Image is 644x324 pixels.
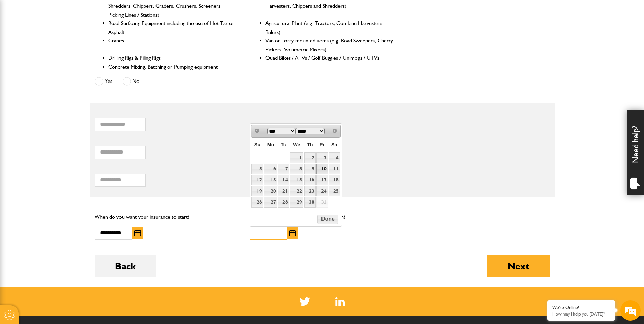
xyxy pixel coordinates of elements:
a: 27 [264,197,277,208]
a: 13 [264,175,277,185]
em: Start Chat [92,209,123,218]
a: 17 [316,175,328,185]
a: 12 [251,175,263,185]
a: 1 [290,152,303,163]
li: Cranes [108,36,237,54]
button: Next [487,255,550,277]
li: Quad Bikes / ATVs / Golf Buggies / Unimogs / UTVs [265,54,394,62]
li: Road Surfacing Equipment including the use of Hot Tar or Asphalt [108,19,237,36]
a: 29 [290,197,303,208]
div: Need help? [627,110,644,195]
span: Tuesday [281,142,287,147]
input: Enter your last name [9,63,124,78]
span: Friday [320,142,325,147]
a: 26 [251,197,263,208]
a: 5 [251,164,263,174]
a: 10 [316,164,328,174]
textarea: Type your message and hit 'Enter' [9,123,124,203]
a: 19 [251,186,263,196]
a: 9 [304,164,316,174]
a: 30 [304,197,316,208]
a: 15 [290,175,303,185]
li: Van or Lorry-mounted items (e.g. Road Sweepers, Cherry Pickers, Volumetric Mixers) [265,36,394,54]
label: No [123,77,140,86]
a: 7 [278,164,289,174]
img: Choose date [289,230,296,236]
a: 14 [278,175,289,185]
a: 3 [316,152,328,163]
a: 2 [304,152,316,163]
a: 21 [278,186,289,196]
li: Agricultural Plant (e.g. Tractors, Combine Harvesters, Balers) [265,19,394,36]
a: 22 [290,186,303,196]
li: Concrete Mixing, Batching or Pumping equipment [108,62,237,71]
div: Chat with us now [35,38,114,47]
a: 18 [329,175,340,185]
a: 6 [264,164,277,174]
span: Sunday [254,142,260,147]
p: How may I help you today? [552,311,610,317]
span: Monday [267,142,274,147]
a: 28 [278,197,289,208]
a: 8 [290,164,303,174]
span: Wednesday [293,142,300,147]
label: Yes [95,77,112,86]
span: Saturday [331,142,337,147]
img: Choose date [134,230,141,236]
p: When do you want your insurance to start? [95,213,240,221]
img: d_20077148190_company_1631870298795_20077148190 [12,38,29,47]
img: Linked In [335,297,345,306]
input: Enter your phone number [9,103,124,118]
a: 23 [304,186,316,196]
img: Twitter [299,297,310,306]
div: We're Online! [552,305,610,310]
button: Done [317,215,338,224]
a: 11 [329,164,340,174]
input: Enter your email address [9,83,124,98]
a: 16 [304,175,316,185]
div: Minimize live chat window [111,3,128,20]
span: Thursday [307,142,313,147]
a: 25 [329,186,340,196]
button: Back [95,255,156,277]
a: 24 [316,186,328,196]
a: LinkedIn [335,297,345,306]
a: 4 [329,152,340,163]
li: Drilling Rigs & Piling Rigs [108,54,237,62]
a: 20 [264,186,277,196]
